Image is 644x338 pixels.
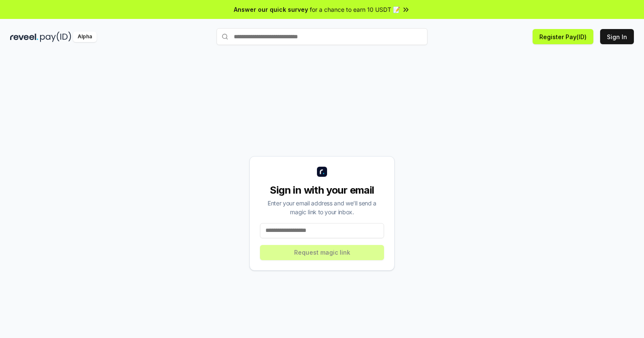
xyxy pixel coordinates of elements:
div: Sign in with your email [260,184,384,197]
span: for a chance to earn 10 USDT 📝 [310,5,400,14]
img: logo_small [317,167,327,177]
div: Alpha [73,32,97,42]
span: Answer our quick survey [234,5,308,14]
button: Register Pay(ID) [533,29,593,44]
div: Enter your email address and we’ll send a magic link to your inbox. [260,199,384,216]
button: Sign In [600,29,634,44]
img: reveel_dark [10,32,38,42]
img: pay_id [40,32,71,42]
